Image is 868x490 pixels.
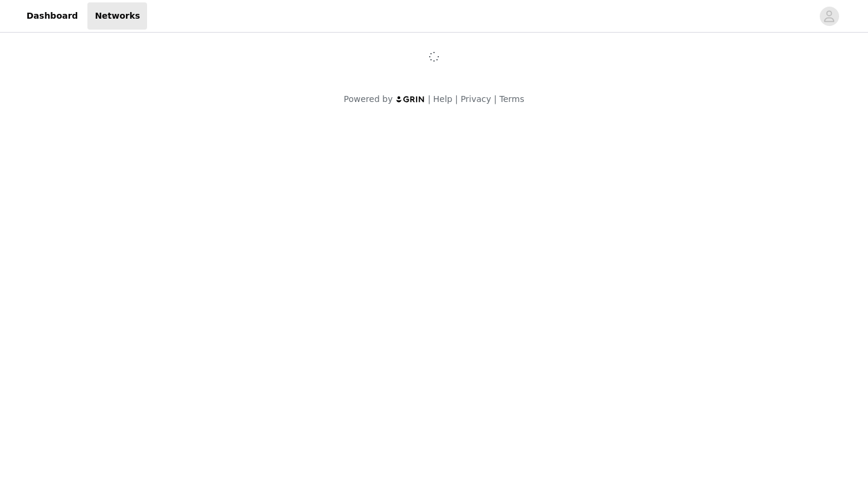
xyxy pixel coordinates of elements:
[19,2,85,30] a: Dashboard
[344,94,392,104] span: Powered by
[455,94,458,104] span: |
[499,94,524,104] a: Terms
[433,94,453,104] a: Help
[87,2,147,30] a: Networks
[428,94,431,104] span: |
[395,95,426,103] img: logo
[823,7,835,26] div: avatar
[494,94,497,104] span: |
[461,94,491,104] a: Privacy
